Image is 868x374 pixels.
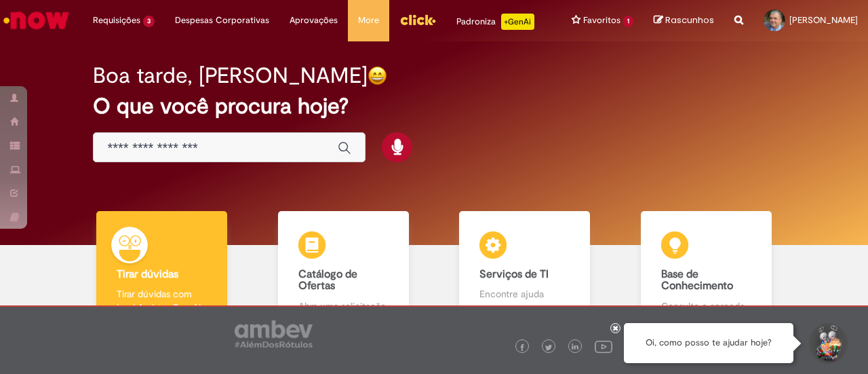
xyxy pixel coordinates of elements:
img: logo_footer_linkedin.png [572,343,578,352]
img: happy-face.png [368,66,387,86]
a: Rascunhos [654,14,714,27]
img: click_logo_yellow_360x200.png [399,10,436,30]
span: 3 [143,16,155,27]
span: Rascunhos [665,14,714,26]
span: Requisições [93,14,140,27]
p: Abra uma solicitação [298,299,389,313]
a: Base de Conhecimento Consulte e aprenda [616,211,797,329]
span: [PERSON_NAME] [789,14,858,26]
div: Oi, como posso te ajudar hoje? [624,323,793,363]
b: Catálogo de Ofertas [298,267,357,293]
p: Tirar dúvidas com Lupi Assist e Gen Ai [117,287,207,314]
span: Aprovações [290,14,338,27]
p: +GenAi [501,14,534,30]
img: logo_footer_youtube.png [595,337,612,355]
span: Despesas Corporativas [175,14,269,27]
button: Iniciar Conversa de Suporte [807,323,848,364]
a: Serviços de TI Encontre ajuda [434,211,616,329]
a: Catálogo de Ofertas Abra uma solicitação [253,211,435,329]
span: Favoritos [583,14,620,27]
img: logo_footer_facebook.png [519,344,526,351]
b: Base de Conhecimento [661,267,733,293]
b: Tirar dúvidas [117,267,178,281]
span: 1 [623,16,633,27]
img: ServiceNow [1,7,71,34]
div: Padroniza [456,14,534,30]
img: logo_footer_ambev_rotulo_gray.png [235,320,313,348]
span: More [358,14,379,27]
h2: O que você procura hoje? [93,94,774,118]
a: Tirar dúvidas Tirar dúvidas com Lupi Assist e Gen Ai [71,211,253,329]
p: Encontre ajuda [479,287,570,301]
img: logo_footer_twitter.png [545,344,552,351]
h2: Boa tarde, [PERSON_NAME] [93,64,368,88]
p: Consulte e aprenda [661,299,751,313]
b: Serviços de TI [479,267,549,281]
